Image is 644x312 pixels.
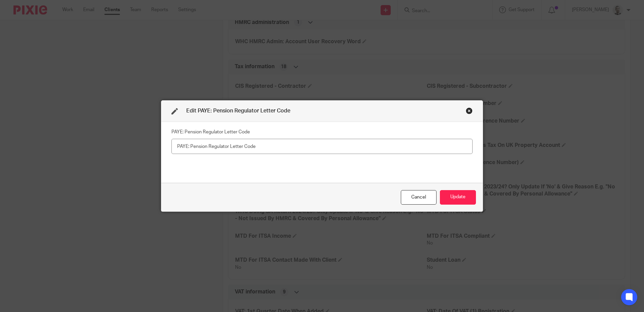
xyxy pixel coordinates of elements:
[171,139,473,154] input: PAYE: Pension Regulator Letter Code
[466,107,473,114] div: Close this dialog window
[401,190,437,205] div: Close this dialog window
[171,129,250,135] label: PAYE: Pension Regulator Letter Code
[186,108,290,113] span: Edit PAYE: Pension Regulator Letter Code
[440,190,476,205] button: Update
